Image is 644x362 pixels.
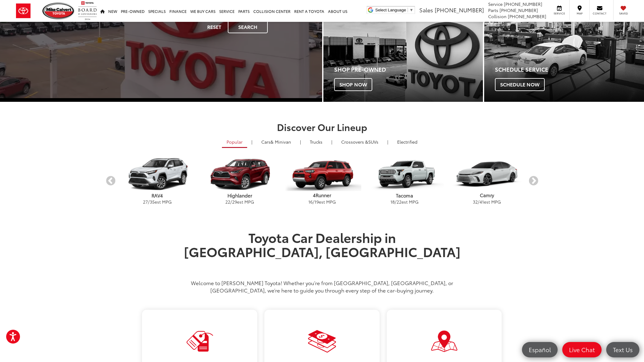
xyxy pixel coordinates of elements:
span: 22 [225,199,230,205]
span: [PHONE_NUMBER] [508,13,546,19]
span: Collision [488,13,507,19]
span: [PHONE_NUMBER] [500,7,538,13]
h2: Discover Our Lineup [105,122,539,132]
p: / est MPG [281,199,363,205]
a: Trucks [305,137,327,147]
p: / est MPG [446,199,528,205]
span: Text Us [610,346,636,353]
a: Live Chat [562,342,602,357]
span: [PHONE_NUMBER] [504,1,542,7]
h1: Toyota Car Dealership in [GEOGRAPHIC_DATA], [GEOGRAPHIC_DATA] [179,230,465,273]
a: SUVs [337,137,383,147]
h4: Shop Pre-Owned [334,66,483,73]
span: 16 [308,199,313,205]
h4: Schedule Service [495,66,644,73]
button: Search [228,20,268,33]
a: Popular [222,137,247,148]
span: ​ [408,8,408,12]
span: Service [488,1,503,7]
span: & Minivan [271,139,291,145]
img: Toyota Camry [446,157,528,192]
span: 35 [150,199,155,205]
a: Select Language​ [375,8,413,12]
span: ▼ [409,8,413,12]
img: Toyota Tacoma [365,158,444,191]
span: Select Language [375,8,406,12]
p: 4Runner [281,192,363,198]
p: Camry [446,192,528,198]
span: Service [552,11,566,15]
span: Schedule Now [495,78,545,91]
a: Electrified [393,137,422,147]
li: | [250,139,254,145]
span: Map [573,11,586,15]
span: 22 [397,199,401,205]
span: Contact [593,11,606,15]
span: Español [526,346,554,353]
img: Mike Calvert Toyota [42,2,75,19]
span: [PHONE_NUMBER] [435,6,484,14]
a: Text Us [606,342,639,357]
span: Live Chat [566,346,598,353]
span: 18 [390,199,395,205]
li: | [298,139,302,145]
p: Tacoma [363,192,446,199]
li: | [386,139,390,145]
p: / est MPG [199,199,281,205]
span: 29 [232,199,237,205]
img: Visit Our Dealership [430,330,458,353]
li: | [330,139,334,145]
span: 41 [480,199,484,205]
img: Toyota RAV4 [118,158,196,191]
p: / est MPG [363,199,446,205]
p: Welcome to [PERSON_NAME] Toyota! Whether you’re from [GEOGRAPHIC_DATA], [GEOGRAPHIC_DATA], or [GE... [179,279,465,294]
button: Next [528,176,539,187]
aside: carousel [105,152,539,210]
img: Visit Our Dealership [308,330,336,353]
button: Reset [202,20,227,33]
img: Toyota Highlander [200,158,279,191]
span: 19 [314,199,319,205]
span: Saved [617,11,630,15]
p: / est MPG [116,199,199,205]
span: Crossovers & [341,139,368,145]
span: Sales [419,6,433,14]
p: Highlander [199,192,281,199]
a: Cars [257,137,296,147]
span: 32 [473,199,478,205]
span: Shop Now [334,78,372,91]
button: Previous [105,176,116,187]
img: Toyota 4Runner [283,158,361,191]
img: Visit Our Dealership [186,330,214,353]
p: RAV4 [116,192,199,199]
span: 27 [143,199,148,205]
a: Español [522,342,558,357]
span: Parts [488,7,498,13]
